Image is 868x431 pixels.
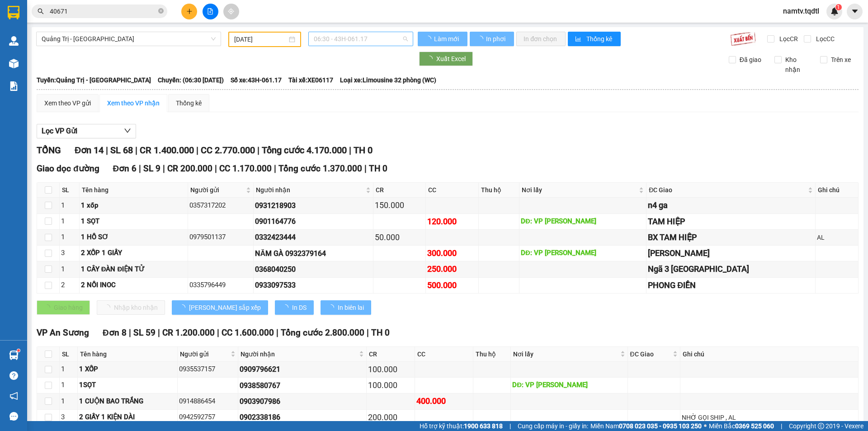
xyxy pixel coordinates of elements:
[709,421,774,431] span: Miền Bắc
[255,216,371,227] div: 0901164776
[288,75,333,85] span: Tài xế: XE06117
[215,163,217,174] span: |
[222,327,274,338] span: CC 1.600.000
[61,232,78,243] div: 1
[369,163,387,174] span: TH 0
[375,231,424,244] div: 50.000
[38,8,44,14] span: search
[81,264,186,275] div: 1 CÂY ĐÀN ĐIỆN TỬ
[830,7,839,15] img: icon-new-feature
[817,232,857,242] div: AL
[256,185,363,195] span: Người nhận
[124,127,131,134] span: down
[427,263,476,275] div: 250.000
[479,183,520,198] th: Thu hộ
[730,32,756,46] img: 9k=
[648,247,813,260] div: [PERSON_NAME]
[847,4,863,19] button: caret-down
[434,34,460,44] span: Làm mới
[77,29,180,42] div: 0981847224
[61,280,78,291] div: 2
[181,4,197,19] button: plus
[60,347,78,362] th: SL
[8,29,71,42] div: 0938224504
[255,232,371,243] div: 0332423444
[158,8,164,14] span: close-circle
[176,98,202,108] div: Thống kê
[415,347,473,362] th: CC
[79,396,176,407] div: 1 CUỘN BAO TRẮNG
[201,145,255,156] span: CC 2.770.000
[274,163,276,174] span: |
[568,32,621,46] button: bar-chartThống kê
[736,55,765,65] span: Đã giao
[207,8,213,14] span: file-add
[180,349,229,359] span: Người gửi
[37,163,99,174] span: Giao dọc đường
[420,421,503,431] span: Hỗ trợ kỹ thuật:
[513,349,618,359] span: Nơi lấy
[648,215,813,228] div: TAM HIỆP
[42,125,77,137] span: Lọc VP Gửi
[349,145,351,156] span: |
[464,422,503,430] strong: 1900 633 818
[427,215,476,228] div: 120.000
[61,380,76,391] div: 1
[139,163,141,174] span: |
[648,199,813,212] div: n4 ga
[367,347,415,362] th: CR
[158,75,224,85] span: Chuyến: (06:30 [DATE])
[473,347,511,362] th: Thu hộ
[77,9,99,18] span: Nhận:
[827,55,854,65] span: Trên xe
[416,395,472,407] div: 400.000
[78,347,178,362] th: Tên hàng
[9,36,19,46] img: warehouse-icon
[470,32,514,46] button: In phơi
[776,34,799,44] span: Lọc CR
[262,145,347,156] span: Tổng cước 4.170.000
[682,412,857,422] div: NHỜ GỌI SHIP , AL
[364,163,367,174] span: |
[240,364,365,375] div: 0909796621
[37,124,136,138] button: Lọc VP Gửi
[179,396,236,407] div: 0914886454
[8,8,71,29] div: VP An Sương
[512,380,626,391] div: DĐ: VP [PERSON_NAME]
[234,34,287,44] input: 13/08/2025
[240,380,365,391] div: 0938580767
[590,421,702,431] span: Miền Nam
[8,6,19,19] img: logo-vxr
[419,52,473,66] button: Xuất Excel
[81,248,186,259] div: 2 XỐP 1 GIẤY
[189,303,261,313] span: [PERSON_NAME] sắp xếp
[77,8,180,29] div: VP 330 [PERSON_NAME]
[17,349,20,352] sup: 1
[77,42,90,52] span: DĐ:
[61,396,76,407] div: 1
[80,183,188,198] th: Tên hàng
[219,163,272,174] span: CC 1.170.000
[354,145,373,156] span: TH 0
[680,347,859,362] th: Ghi chú
[782,55,813,75] span: Kho nhận
[113,163,137,174] span: Đơn 6
[240,396,365,407] div: 0903907986
[276,327,278,338] span: |
[816,183,859,198] th: Ghi chú
[649,185,806,195] span: ĐC Giao
[9,59,19,68] img: warehouse-icon
[97,300,165,315] button: Nhập kho nhận
[818,423,824,429] span: copyright
[371,327,390,338] span: TH 0
[368,411,413,424] div: 200.000
[75,145,104,156] span: Đơn 14
[179,412,236,423] div: 0942592757
[81,216,186,227] div: 1 SỌT
[418,32,467,46] button: Làm mới
[255,264,371,275] div: 0368040250
[8,9,22,18] span: Gửi:
[255,279,371,291] div: 0933097533
[776,5,826,17] span: namtv.tqdtl
[837,4,840,10] span: 1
